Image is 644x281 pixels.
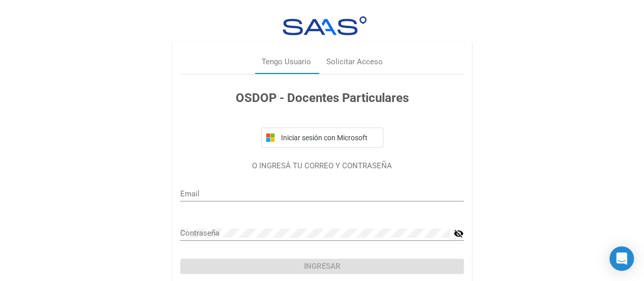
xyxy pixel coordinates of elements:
div: Open Intercom Messenger [609,246,634,271]
div: Solicitar Acceso [326,56,383,68]
span: Iniciar sesión con Microsoft [279,134,379,142]
button: Ingresar [180,259,464,274]
mat-icon: visibility_off [454,227,464,240]
span: Ingresar [304,262,341,271]
div: Tengo Usuario [262,56,311,68]
p: O INGRESÁ TU CORREO Y CONTRASEÑA [180,160,464,172]
h3: OSDOP - Docentes Particulares [180,89,464,107]
button: Iniciar sesión con Microsoft [261,127,383,148]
